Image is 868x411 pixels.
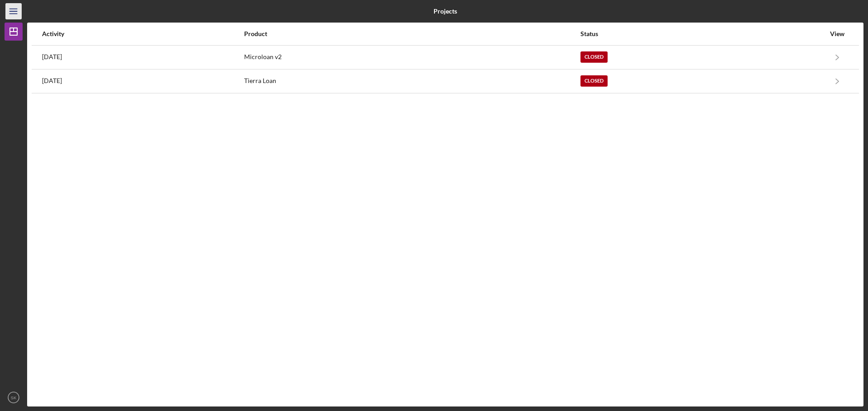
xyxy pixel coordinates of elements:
[580,30,825,37] div: Status
[42,30,243,37] div: Activity
[826,30,849,37] div: View
[11,395,17,400] text: SK
[580,51,608,63] div: Closed
[434,8,457,15] b: Projects
[580,75,608,87] div: Closed
[244,46,580,69] div: Microloan v2
[244,70,580,92] div: Tierra Loan
[244,30,580,37] div: Product
[42,77,62,84] time: 2024-11-14 20:39
[42,53,62,60] time: 2025-02-07 01:03
[5,388,23,406] button: SK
